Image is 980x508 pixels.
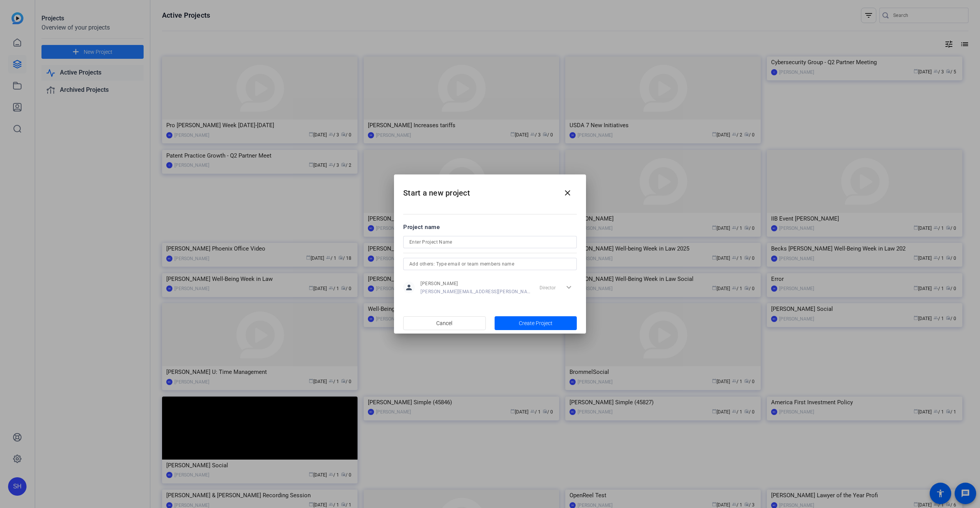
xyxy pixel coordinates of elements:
[495,316,577,330] button: Create Project
[403,282,415,293] mat-icon: person
[394,174,586,206] h2: Start a new project
[403,223,577,231] div: Project name
[409,237,571,247] input: Enter Project Name
[519,319,553,327] span: Create Project
[403,316,486,330] button: Cancel
[420,289,531,295] span: [PERSON_NAME][EMAIL_ADDRESS][PERSON_NAME][PERSON_NAME][DOMAIN_NAME]
[563,188,572,198] mat-icon: close
[420,281,531,287] span: [PERSON_NAME]
[436,316,452,330] span: Cancel
[409,259,571,269] input: Add others: Type email or team members name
